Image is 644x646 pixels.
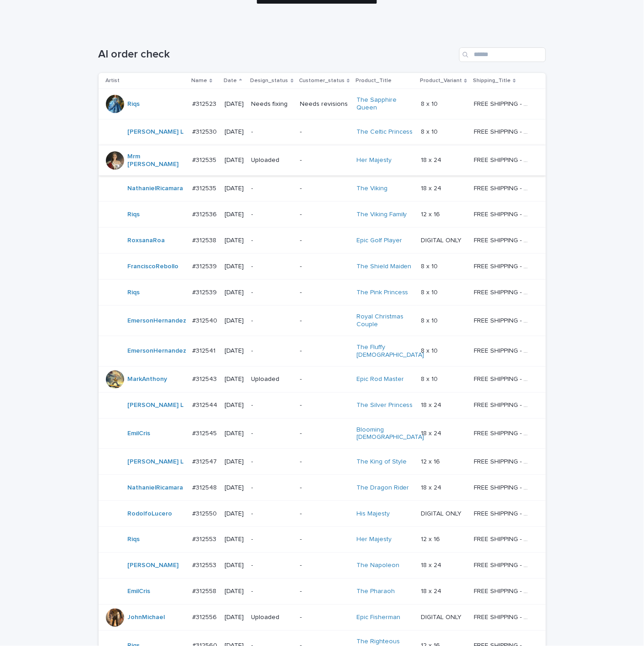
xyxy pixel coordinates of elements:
[128,614,165,622] a: JohnMichael
[474,261,533,271] p: FREE SHIPPING - preview in 1-2 business days, after your approval delivery will take 5-10 b.d.
[128,153,185,168] a: Mrm [PERSON_NAME]
[99,579,546,605] tr: EmilCris #312558#312558 [DATE]--The Pharaoh 18 x 2418 x 24 FREE SHIPPING - preview in 1-2 busines...
[356,237,402,245] a: Epic Golf Player
[299,76,345,86] p: Customer_status
[474,508,533,518] p: FREE SHIPPING - preview in 1-2 business days, after your approval delivery will take 5-10 b.d.
[251,156,293,164] p: Uploaded
[251,375,293,383] p: Uploaded
[300,100,349,108] p: Needs revisions
[251,100,293,108] p: Needs fixing
[128,401,184,409] a: [PERSON_NAME] L
[421,560,443,570] p: 18 x 24
[474,345,533,355] p: FREE SHIPPING - preview in 1-2 business days, after your approval delivery will take 5-10 b.d.
[251,347,293,355] p: -
[473,76,511,86] p: Shipping_Title
[99,449,546,475] tr: [PERSON_NAME] L #312547#312547 [DATE]--The King of Style 12 x 1612 x 16 FREE SHIPPING - preview i...
[192,315,219,325] p: #312540
[474,209,533,219] p: FREE SHIPPING - preview in 1-2 business days, after your approval delivery will take 5-10 b.d.
[421,508,463,518] p: DIGITAL ONLY
[128,375,168,383] a: MarkAnthony
[251,430,293,438] p: -
[128,185,183,193] a: NathanielRicamara
[251,401,293,409] p: -
[421,456,442,466] p: 12 x 16
[251,211,293,219] p: -
[99,553,546,579] tr: [PERSON_NAME] #312553#312553 [DATE]--The Napoleon 18 x 2418 x 24 FREE SHIPPING - preview in 1-2 b...
[356,211,407,219] a: The Viking Family
[421,374,440,383] p: 8 x 10
[251,128,293,136] p: -
[128,347,187,355] a: EmersonHernandez
[128,430,151,438] a: EmilCris
[356,128,413,136] a: The Celtic Princess
[356,263,412,271] a: The Shield Maiden
[300,289,349,297] p: -
[224,76,237,86] p: Date
[474,456,533,466] p: FREE SHIPPING - preview in 1-2 business days, after your approval delivery will take 5-10 b.d.
[192,261,219,271] p: #312539
[474,155,533,164] p: FREE SHIPPING - preview in 1-2 business days, after your approval delivery will take 5-10 b.d.
[99,392,546,418] tr: [PERSON_NAME] L #312544#312544 [DATE]--The Silver Princess 18 x 2418 x 24 FREE SHIPPING - preview...
[474,315,533,325] p: FREE SHIPPING - preview in 1-2 business days, after your approval delivery will take 5-10 b.d.
[251,536,293,544] p: -
[191,76,207,86] p: Name
[300,458,349,466] p: -
[474,99,533,108] p: FREE SHIPPING - preview in 1-2 business days, after your approval delivery will take 5-10 b.d.
[128,562,179,570] a: [PERSON_NAME]
[251,614,293,622] p: Uploaded
[99,202,546,228] tr: Riqs #312536#312536 [DATE]--The Viking Family 12 x 1612 x 16 FREE SHIPPING - preview in 1-2 busin...
[225,211,244,219] p: [DATE]
[421,261,440,271] p: 8 x 10
[225,156,244,164] p: [DATE]
[192,456,219,466] p: #312547
[128,289,140,297] a: Riqs
[99,254,546,280] tr: FranciscoRebollo #312539#312539 [DATE]--The Shield Maiden 8 x 108 x 10 FREE SHIPPING - preview in...
[474,612,533,622] p: FREE SHIPPING - preview in 1-2 business days, after your approval delivery will take 5-10 b.d.
[300,156,349,164] p: -
[300,401,349,409] p: -
[421,126,440,136] p: 8 x 10
[474,586,533,596] p: FREE SHIPPING - preview in 1-2 business days, after your approval delivery will take 5-10 b.d.
[192,235,218,245] p: #312538
[225,347,244,355] p: [DATE]
[356,458,407,466] a: The King of Style
[474,287,533,297] p: FREE SHIPPING - preview in 1-2 business days, after your approval delivery will take 5-10 b.d.
[99,605,546,631] tr: JohnMichael #312556#312556 [DATE]Uploaded-Epic Fisherman DIGITAL ONLYDIGITAL ONLY FREE SHIPPING -...
[99,280,546,306] tr: Riqs #312539#312539 [DATE]--The Pink Princess 8 x 108 x 10 FREE SHIPPING - preview in 1-2 busines...
[128,100,140,108] a: Riqs
[300,536,349,544] p: -
[300,347,349,355] p: -
[225,237,244,245] p: [DATE]
[99,418,546,449] tr: EmilCris #312545#312545 [DATE]--Blooming [DEMOGRAPHIC_DATA] 18 x 2418 x 24 FREE SHIPPING - previe...
[300,237,349,245] p: -
[128,510,173,518] a: RodolfoLucero
[128,211,140,219] a: Riqs
[300,614,349,622] p: -
[300,430,349,438] p: -
[251,484,293,492] p: -
[356,614,400,622] a: Epic Fisherman
[99,145,546,176] tr: Mrm [PERSON_NAME] #312535#312535 [DATE]Uploaded-Her Majesty 18 x 2418 x 24 FREE SHIPPING - previe...
[99,48,456,61] h1: AI order check
[251,317,293,325] p: -
[251,289,293,297] p: -
[459,47,546,62] div: Search
[128,458,184,466] a: [PERSON_NAME] L
[225,375,244,383] p: [DATE]
[192,209,219,219] p: #312536
[421,287,440,297] p: 8 x 10
[251,562,293,570] p: -
[99,119,546,145] tr: [PERSON_NAME] L #312530#312530 [DATE]--The Celtic Princess 8 x 108 x 10 FREE SHIPPING - preview i...
[192,534,218,544] p: #312553
[99,527,546,553] tr: Riqs #312553#312553 [DATE]--Her Majesty 12 x 1612 x 16 FREE SHIPPING - preview in 1-2 business da...
[421,482,443,492] p: 18 x 24
[300,375,349,383] p: -
[225,430,244,438] p: [DATE]
[356,289,408,297] a: The Pink Princess
[225,562,244,570] p: [DATE]
[128,536,140,544] a: Riqs
[300,484,349,492] p: -
[225,128,244,136] p: [DATE]
[356,588,395,596] a: The Pharaoh
[356,185,387,193] a: The Viking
